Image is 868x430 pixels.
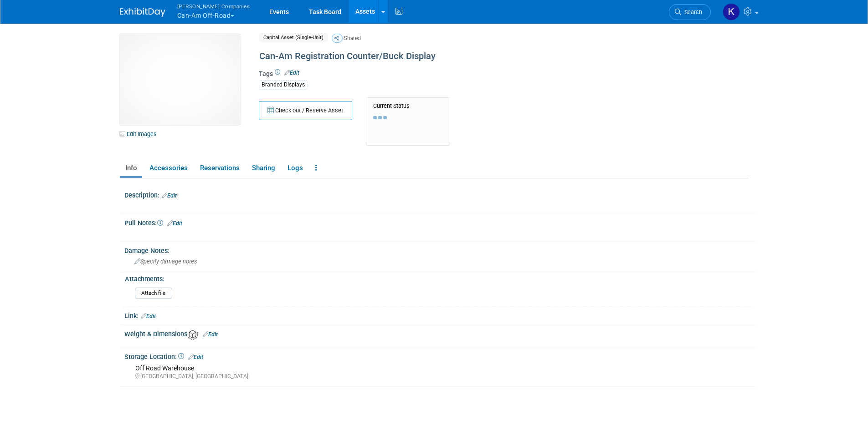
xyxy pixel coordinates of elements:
[177,1,250,11] span: [PERSON_NAME] Companies
[135,373,749,380] div: [GEOGRAPHIC_DATA], [GEOGRAPHIC_DATA]
[256,48,673,65] div: Can-Am Registration Counter/Buck Display
[681,9,702,15] span: Search
[120,34,240,125] img: View Images
[124,188,755,200] div: Description:
[284,70,299,76] a: Edit
[124,216,755,228] div: Pull Notes:
[723,3,740,20] img: Kristen Key
[247,160,280,176] a: Sharing
[120,8,165,17] img: ExhibitDay
[120,128,160,140] a: Edit Images
[259,80,308,90] div: Branded Displays
[134,258,197,265] span: Specify damage notes
[344,35,361,41] span: Shared
[188,330,198,340] img: Asset Weight and Dimensions
[124,350,755,362] div: Storage Location:
[195,160,245,176] a: Reservations
[125,272,751,283] div: Attachments:
[144,160,193,176] a: Accessories
[259,33,328,42] span: Capital Asset (Single-Unit)
[188,354,203,360] a: Edit
[124,309,755,321] div: Link:
[282,160,308,176] a: Logs
[162,192,177,199] a: Edit
[141,313,156,319] a: Edit
[669,4,711,20] a: Search
[203,331,218,338] a: Edit
[332,34,343,43] span: Shared Asset (see the 'Sharing' tab below for details)
[259,69,673,96] div: Tags
[259,101,352,120] button: Check out / Reserve Asset
[124,244,755,255] div: Damage Notes:
[135,364,194,372] span: Off Road Warehouse
[167,220,182,227] a: Edit
[373,102,443,110] div: Current Status
[124,327,755,339] div: Weight & Dimensions
[120,160,142,176] a: Info
[373,116,387,120] img: loading...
